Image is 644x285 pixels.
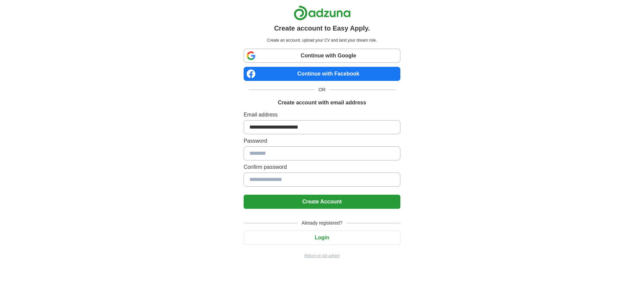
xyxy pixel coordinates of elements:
label: Email address [244,111,400,119]
img: Adzuna logo [294,5,351,20]
a: Continue with Google [244,49,400,63]
a: Login [244,235,400,240]
span: Already registered? [298,220,346,227]
p: Create an account, upload your CV and land your dream role. [245,37,399,43]
label: Password [244,137,400,145]
a: Return to job advert [244,253,400,259]
h1: Create account with email address [278,99,366,107]
h1: Create account to Easy Apply. [274,23,370,33]
button: Login [244,231,400,245]
button: Create Account [244,195,400,209]
span: OR [314,86,330,93]
label: Confirm password [244,163,400,171]
a: Continue with Facebook [244,67,400,81]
